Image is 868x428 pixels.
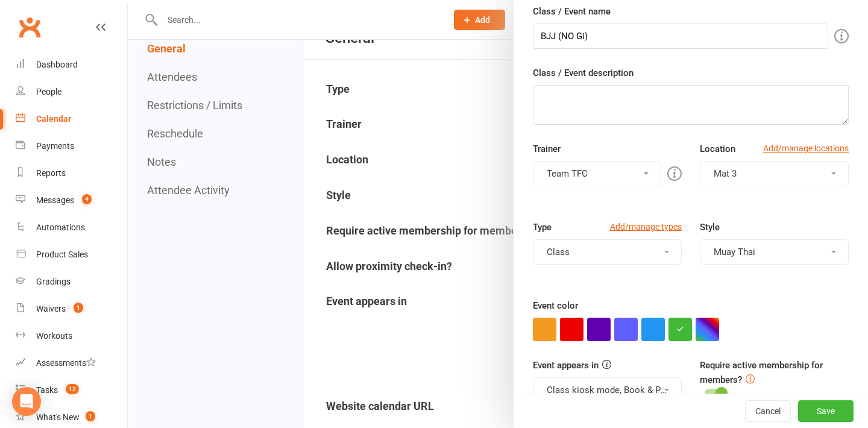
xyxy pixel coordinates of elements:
[36,412,80,422] div: What's New
[745,400,791,422] button: Cancel
[36,250,88,259] div: Product Sales
[763,142,849,155] a: Add/manage locations
[12,387,41,416] div: Open Intercom Messenger
[16,377,127,404] a: Tasks 12
[16,323,127,350] a: Workouts
[36,331,72,341] div: Workouts
[533,377,682,403] button: Class kiosk mode, Book & Pay, Roll call, Clubworx website calendar and Mobile app
[533,66,634,80] label: Class / Event description
[16,78,127,105] a: People
[700,161,849,186] button: Mat 3
[16,268,127,295] a: Gradings
[16,51,127,78] a: Dashboard
[36,87,61,96] div: People
[700,220,720,234] label: Style
[16,133,127,160] a: Payments
[533,24,828,49] input: Enter event name
[700,239,849,265] button: Muay Thai
[16,105,127,133] a: Calendar
[533,142,561,156] label: Trainer
[66,384,79,394] span: 12
[533,298,578,313] label: Event color
[16,187,127,214] a: Messages 4
[36,222,85,232] div: Automations
[74,303,83,313] span: 1
[36,304,66,313] div: Waivers
[533,161,661,186] button: Team TFC
[14,12,45,42] a: Clubworx
[16,160,127,187] a: Reports
[36,114,71,124] div: Calendar
[798,400,854,422] button: Save
[16,241,127,268] a: Product Sales
[36,277,71,286] div: Gradings
[36,195,74,205] div: Messages
[700,360,823,385] label: Require active membership for members?
[36,358,96,368] div: Assessments
[533,220,552,234] label: Type
[36,141,74,151] div: Payments
[86,411,95,421] span: 1
[610,220,682,233] a: Add/manage types
[16,350,127,377] a: Assessments
[714,168,737,179] span: Mat 3
[36,385,58,395] div: Tasks
[36,60,78,69] div: Dashboard
[533,4,611,19] label: Class / Event name
[700,142,735,156] label: Location
[533,239,682,265] button: Class
[16,214,127,241] a: Automations
[16,295,127,323] a: Waivers 1
[82,194,92,204] span: 4
[533,358,599,373] label: Event appears in
[36,168,66,178] div: Reports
